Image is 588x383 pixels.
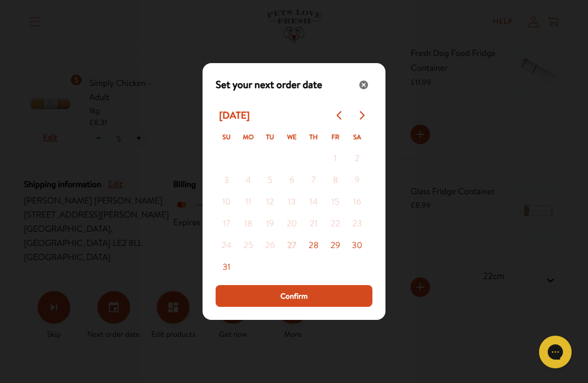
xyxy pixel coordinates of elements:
button: Process subscription date change [216,285,372,307]
button: 31 [216,257,237,279]
button: Go to previous month [329,104,351,126]
button: 6 [281,170,303,191]
button: 18 [237,213,259,235]
button: Go to next month [351,104,372,126]
button: 24 [216,235,237,257]
button: 17 [216,213,237,235]
button: 30 [346,235,368,257]
th: Friday [324,126,346,148]
button: 11 [237,191,259,213]
button: 10 [216,191,237,213]
button: 4 [237,170,259,191]
button: 14 [303,191,324,213]
button: 8 [324,170,346,191]
button: 26 [259,235,281,257]
iframe: Gorgias live chat messenger [534,332,577,372]
button: 21 [303,213,324,235]
button: 15 [324,191,346,213]
button: 29 [324,235,346,257]
button: 28 [303,235,324,257]
th: Tuesday [259,126,281,148]
button: 20 [281,213,303,235]
button: 16 [346,191,368,213]
th: Sunday [216,126,237,148]
button: 13 [281,191,303,213]
button: 23 [346,213,368,235]
button: 7 [303,170,324,191]
button: 1 [324,148,346,170]
span: Confirm [280,290,308,302]
th: Thursday [303,126,324,148]
button: 3 [216,170,237,191]
button: Close [355,76,372,94]
button: 25 [237,235,259,257]
span: Set your next order date [216,77,322,92]
th: Monday [237,126,259,148]
button: 12 [259,191,281,213]
button: 19 [259,213,281,235]
button: 2 [346,148,368,170]
div: [DATE] [216,106,253,125]
button: 22 [324,213,346,235]
th: Wednesday [281,126,303,148]
button: 9 [346,170,368,191]
th: Saturday [346,126,368,148]
button: 5 [259,170,281,191]
button: 27 [281,235,303,257]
